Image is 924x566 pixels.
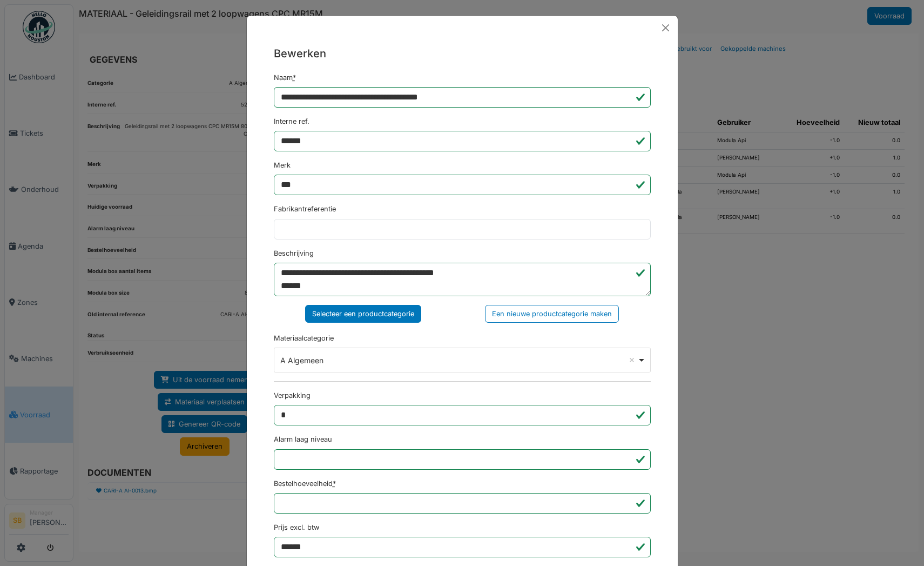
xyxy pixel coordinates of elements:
div: Een nieuwe productcategorie maken [485,305,619,323]
label: Alarm laag niveau [274,434,332,444]
label: Merk [274,160,291,170]
label: Materiaalcategorie [274,333,334,343]
div: Selecteer een productcategorie [305,305,421,323]
div: A Algemeen [280,355,637,366]
label: Naam [274,72,296,83]
abbr: Verplicht [293,74,296,82]
h5: Bewerken [274,45,651,62]
label: Verpakking [274,390,311,401]
label: Beschrijving [274,248,314,258]
button: Close [658,20,673,36]
label: Fabrikantreferentie [274,204,336,214]
label: Prijs excl. btw [274,522,319,532]
abbr: Verplicht [333,480,336,488]
button: Remove item: '744' [626,355,637,365]
label: Bestelhoeveelheid [274,478,336,489]
label: Interne ref. [274,116,309,126]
